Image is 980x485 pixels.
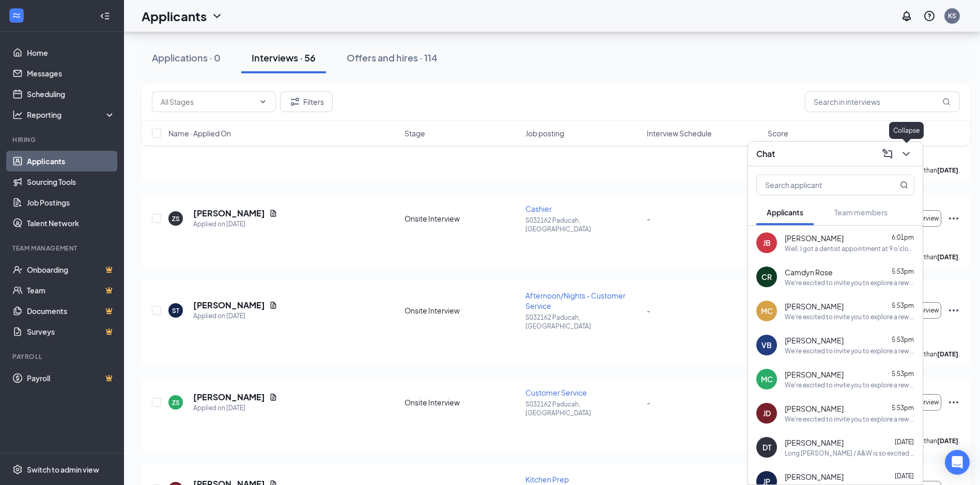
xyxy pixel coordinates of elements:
[152,51,221,64] div: Applications · 0
[923,10,936,22] svg: QuestionInfo
[785,415,914,424] div: We're excited to invite you to explore a rewarding opportunity at Long [PERSON_NAME] in [GEOGRAPH...
[948,11,956,20] div: KS
[525,204,552,213] span: Cashier
[27,151,115,171] a: Applicants
[785,301,844,311] span: [PERSON_NAME]
[252,51,316,64] div: Interviews · 56
[647,214,650,223] span: -
[27,321,115,342] a: SurveysCrown
[756,148,775,160] h3: Chat
[27,280,115,301] a: TeamCrown
[947,304,960,317] svg: Ellipses
[785,437,844,448] span: [PERSON_NAME]
[100,11,110,21] svg: Collapse
[269,301,277,309] svg: Document
[785,403,844,414] span: [PERSON_NAME]
[805,91,960,112] input: Search in interviews
[761,374,773,384] div: MC
[525,388,587,397] span: Customer Service
[193,311,277,321] div: Applied on [DATE]
[172,214,180,223] div: ZS
[763,408,771,418] div: JD
[761,272,772,282] div: CR
[892,233,914,241] span: 6:01pm
[193,300,265,311] h5: [PERSON_NAME]
[27,84,115,104] a: Scheduling
[193,208,265,219] h5: [PERSON_NAME]
[937,166,958,174] b: [DATE]
[785,381,914,389] div: We're excited to invite you to explore a rewarding opportunity at Long [PERSON_NAME] in [GEOGRAPH...
[892,404,914,412] span: 5:53pm
[27,171,115,192] a: Sourcing Tools
[889,122,924,139] div: Collapse
[647,128,712,138] span: Interview Schedule
[881,148,894,160] svg: ComposeMessage
[757,175,879,195] input: Search applicant
[900,148,912,160] svg: ChevronDown
[945,450,970,475] div: Open Intercom Messenger
[763,442,771,452] div: DT
[525,128,564,138] span: Job posting
[12,464,23,475] svg: Settings
[27,301,115,321] a: DocumentsCrown
[259,98,267,106] svg: ChevronDown
[525,313,640,331] p: S032162 Paducah, [GEOGRAPHIC_DATA]
[892,336,914,343] span: 5:53pm
[785,312,914,321] div: We're excited to invite you to explore a rewarding opportunity at Long [PERSON_NAME] in [GEOGRAPH...
[193,392,265,403] h5: [PERSON_NAME]
[27,109,116,120] div: Reporting
[647,398,650,407] span: -
[27,368,115,388] a: PayrollCrown
[405,397,519,408] div: Onsite Interview
[763,238,771,248] div: JB
[289,96,301,108] svg: Filter
[785,244,914,253] div: Well, I got a dentist appointment at 9 o'clock [DATE] so what about 130?
[785,267,833,277] span: Camdyn Rose
[27,42,115,63] a: Home
[647,306,650,315] span: -
[834,208,888,217] span: Team members
[525,216,640,233] p: S032162 Paducah, [GEOGRAPHIC_DATA]
[525,400,640,417] p: S032162 Paducah, [GEOGRAPHIC_DATA]
[27,464,99,475] div: Switch to admin view
[947,396,960,409] svg: Ellipses
[892,268,914,275] span: 5:53pm
[405,305,519,316] div: Onsite Interview
[892,302,914,309] span: 5:53pm
[12,109,23,120] svg: Analysis
[193,219,277,229] div: Applied on [DATE]
[211,10,223,22] svg: ChevronDown
[27,213,115,233] a: Talent Network
[405,213,519,224] div: Onsite Interview
[12,135,113,144] div: Hiring
[193,403,277,413] div: Applied on [DATE]
[898,146,914,162] button: ChevronDown
[768,128,788,138] span: Score
[785,347,914,355] div: We're excited to invite you to explore a rewarding opportunity at Long [PERSON_NAME] in [GEOGRAPH...
[27,259,115,280] a: OnboardingCrown
[785,233,844,243] span: [PERSON_NAME]
[785,278,914,287] div: We're excited to invite you to explore a rewarding opportunity at Long [PERSON_NAME] in [GEOGRAPH...
[280,91,333,112] button: Filter Filters
[525,291,626,310] span: Afternoon/Nights - Customer Service
[11,10,22,21] svg: WorkstreamLogo
[12,244,113,253] div: Team Management
[12,352,113,361] div: Payroll
[895,472,914,480] span: [DATE]
[269,209,277,217] svg: Document
[879,146,896,162] button: ComposeMessage
[937,253,958,261] b: [DATE]
[27,192,115,213] a: Job Postings
[900,10,913,22] svg: Notifications
[937,437,958,445] b: [DATE]
[895,438,914,446] span: [DATE]
[900,181,908,189] svg: MagnifyingGlass
[269,393,277,401] svg: Document
[785,449,914,458] div: Long [PERSON_NAME] / A&W is so excited for you to join our team! Do you know anyone else who migh...
[347,51,438,64] div: Offers and hires · 114
[142,7,207,25] h1: Applicants
[947,212,960,225] svg: Ellipses
[27,63,115,84] a: Messages
[785,472,844,482] span: [PERSON_NAME]
[525,475,569,484] span: Kitchen Prep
